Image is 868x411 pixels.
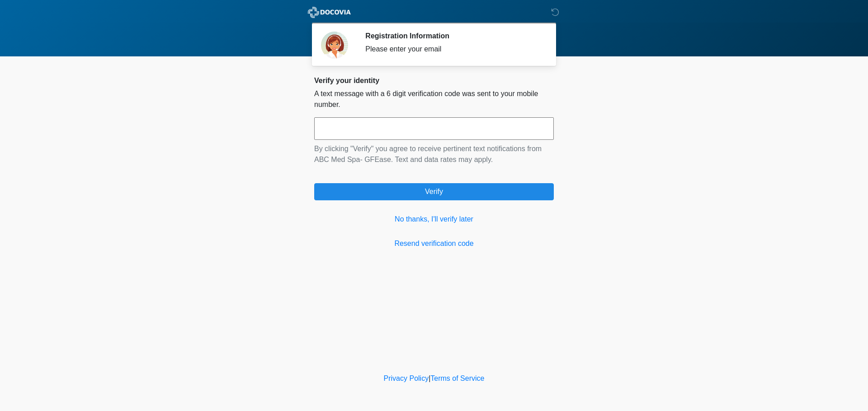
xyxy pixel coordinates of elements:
[384,374,429,382] a: Privacy Policy
[314,88,554,110] p: A text message with a 6 digit verification code was sent to your mobile number.
[321,32,348,59] img: Agent Avatar
[314,238,554,249] a: Resend verification code
[314,183,554,200] button: Verify
[314,76,554,85] h2: Verify your identity
[365,32,540,40] h2: Registration Information
[314,214,554,225] a: No thanks, I'll verify later
[430,374,484,382] a: Terms of Service
[429,374,430,382] a: |
[314,143,554,165] p: By clicking "Verify" you agree to receive pertinent text notifications from ABC Med Spa- GFEase. ...
[305,7,354,18] img: ABC Med Spa- GFEase Logo
[365,44,540,55] div: Please enter your email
